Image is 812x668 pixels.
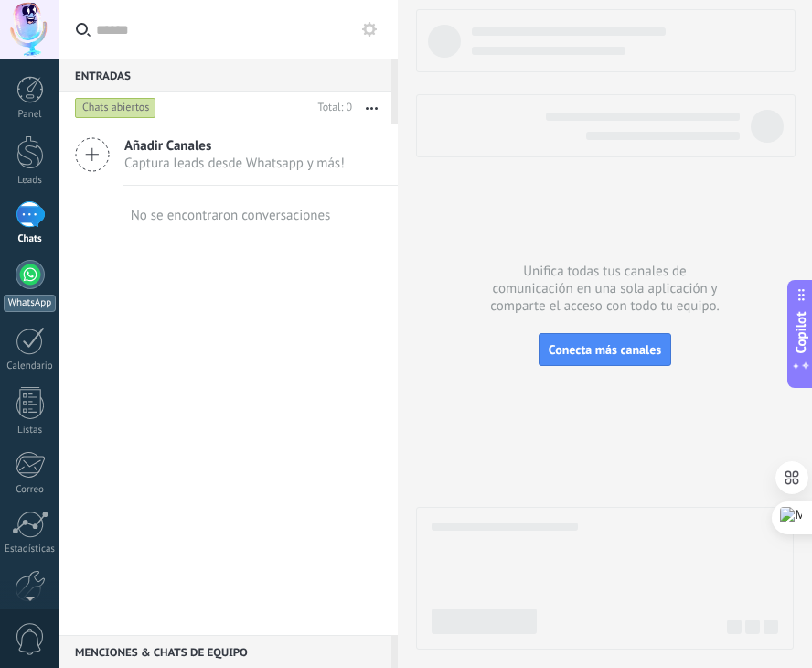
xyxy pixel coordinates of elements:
[4,544,57,555] div: Estadísticas
[4,484,57,496] div: Correo
[4,233,57,245] div: Chats
[4,361,57,372] div: Calendario
[4,109,57,121] div: Panel
[4,425,57,436] div: Listas
[59,635,391,668] div: Menciones & Chats de equipo
[4,175,57,187] div: Leads
[124,137,345,155] span: Añadir Canales
[352,92,391,124] button: Más
[59,59,391,92] div: Entradas
[75,97,156,119] div: Chats abiertos
[4,295,56,312] div: WhatsApp
[549,341,661,358] span: Conecta más canales
[792,312,810,354] span: Copilot
[311,99,352,117] div: Total: 0
[124,155,345,172] span: Captura leads desde Whatsapp y más!
[539,333,671,366] button: Conecta más canales
[131,207,331,224] div: No se encontraron conversaciones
